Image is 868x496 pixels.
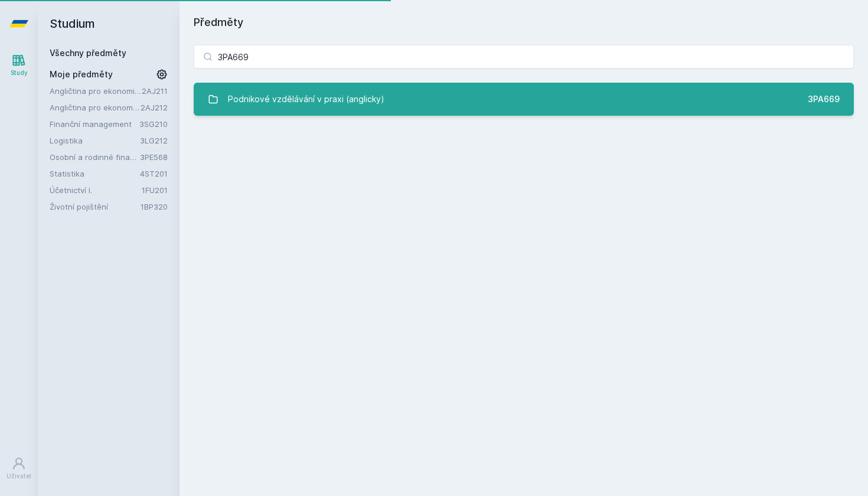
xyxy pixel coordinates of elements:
[228,87,384,111] div: Podnikové vzdělávání v praxi (anglicky)
[140,136,168,145] a: 3LG212
[140,152,168,162] a: 3PE568
[142,86,168,96] a: 2AJ211
[139,119,168,129] a: 3SG210
[194,83,854,116] a: Podnikové vzdělávání v praxi (anglicky) 3PA669
[50,48,126,58] a: Všechny předměty
[6,472,31,481] div: Uživatel
[50,102,141,113] a: Angličtina pro ekonomická studia 2 (B2/C1)
[50,184,142,196] a: Účetnictví I.
[50,118,139,130] a: Finanční management
[50,201,141,213] a: Životní pojištění
[50,85,142,97] a: Angličtina pro ekonomická studia 1 (B2/C1)
[50,151,140,163] a: Osobní a rodinné finance
[141,202,168,211] a: 1BP320
[11,68,28,77] div: Study
[808,93,840,105] div: 3PA669
[194,14,854,31] h1: Předměty
[141,103,168,112] a: 2AJ212
[50,168,140,180] a: Statistika
[50,135,140,146] a: Logistika
[194,45,854,68] input: Název nebo ident předmětu…
[2,451,35,487] a: Uživatel
[50,68,113,80] span: Moje předměty
[142,185,168,195] a: 1FU201
[140,169,168,178] a: 4ST201
[2,47,35,83] a: Study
